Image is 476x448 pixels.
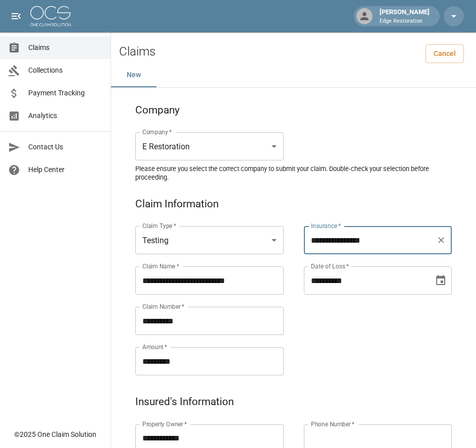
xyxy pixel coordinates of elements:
[6,6,26,26] button: open drawer
[135,226,284,254] div: Testing
[142,302,184,311] label: Claim Number
[28,65,102,76] span: Collections
[311,221,341,230] label: Insurance
[28,164,102,175] span: Help Center
[426,44,464,63] a: Cancel
[135,164,452,182] h5: Please ensure you select the correct company to submit your claim. Double-check your selection be...
[28,110,102,121] span: Analytics
[142,128,172,136] label: Company
[431,270,451,291] button: Choose date
[14,429,96,439] div: © 2025 One Claim Solution
[111,63,476,87] div: dynamic tabs
[119,44,155,59] h2: Claims
[142,420,187,428] label: Property Owner
[434,233,448,247] button: Clear
[28,142,102,152] span: Contact Us
[311,420,354,428] label: Phone Number
[111,63,156,87] button: New
[311,262,349,270] label: Date of Loss
[28,88,102,98] span: Payment Tracking
[28,42,102,53] span: Claims
[30,6,71,26] img: ocs-logo-white-transparent.png
[380,17,430,26] p: Edge Restoration
[142,221,176,230] label: Claim Type
[135,132,284,160] div: E Restoration
[142,343,168,351] label: Amount
[142,262,179,270] label: Claim Name
[376,7,434,25] div: [PERSON_NAME]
